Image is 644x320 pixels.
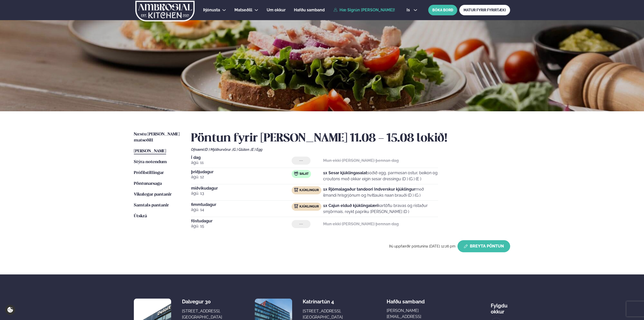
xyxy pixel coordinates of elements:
[323,203,438,215] p: kartöflu bravas og ristaður smjörmaís, reykt papriku [PERSON_NAME] (D )
[267,7,286,13] a: Um okkur
[134,171,164,175] span: Prófílstillingar
[299,188,319,192] span: Kjúklingur
[323,187,415,192] strong: 1x Rjómalagaður tandoori Indverskur kjúklingur
[457,240,510,252] button: Breyta Pöntun
[323,170,367,175] strong: 1x Sesar kjúklingasalat
[428,5,457,15] button: BÓKA BORÐ
[191,223,292,229] span: ágú. 15
[191,219,292,223] span: föstudagur
[267,8,286,12] span: Um okkur
[303,299,343,305] div: Katrínartún 4
[204,148,232,152] span: (D ) Mjólkurvörur ,
[134,182,162,186] span: Pöntunarsaga
[407,8,411,12] span: is
[491,299,510,315] div: Fylgdu okkur
[299,222,303,226] span: ---
[191,186,292,190] span: miðvikudagur
[134,192,172,198] a: Vikulegar pantanir
[191,148,510,152] div: Ofnæmi:
[294,171,298,175] img: salad.svg
[323,222,399,226] strong: Mun ekki [PERSON_NAME] þennan dag
[134,149,166,153] span: [PERSON_NAME]
[191,174,292,180] span: ágú. 12
[134,160,167,164] span: Stýra notendum
[191,156,292,160] span: Í dag
[251,148,262,152] span: (E ) Egg
[294,204,298,208] img: chicken.svg
[134,148,166,154] a: [PERSON_NAME]
[299,159,303,163] span: ---
[203,7,220,13] a: Þjónusta
[191,207,292,213] span: ágú. 14
[234,7,252,13] a: Matseðill
[134,170,164,176] a: Prófílstillingar
[5,305,15,315] a: Cookie settings
[134,131,181,144] a: Næstu [PERSON_NAME] matseðill
[134,214,147,218] span: Útskrá
[459,5,510,15] a: MATUR FYRIR FYRIRTÆKI
[134,202,169,208] a: Samtals pantanir
[323,203,378,208] strong: 1x Cajun elduð kjúklingalæri
[294,188,298,192] img: chicken.svg
[294,7,325,13] a: Hafðu samband
[333,8,395,12] a: Hæ Sigrún [PERSON_NAME]!
[323,158,399,163] strong: Mun ekki [PERSON_NAME] þennan dag
[135,1,195,21] img: logo
[299,205,319,209] span: Kjúklingur
[191,131,510,146] h2: Pöntun fyrir [PERSON_NAME] 11.08 - 15.08 lokið!
[191,203,292,207] span: fimmtudagur
[134,203,169,207] span: Samtals pantanir
[134,192,172,197] span: Vikulegar pantanir
[389,244,455,248] span: Þú uppfærðir pöntunina [DATE] 12:26 pm
[191,170,292,174] span: þriðjudagur
[323,186,438,198] p: með ilmandi hrísgrjónum og hvítlauks naan brauði (D ) (G )
[232,148,251,152] span: (G ) Glúten ,
[323,170,438,182] p: soðið egg, parmesan ostur, beikon og croutons með okkar eigin sesar dressingu (D ) (G ) (E )
[134,213,147,219] a: Útskrá
[134,181,162,187] a: Pöntunarsaga
[191,160,292,166] span: ágú. 11
[234,8,252,12] span: Matseðill
[403,8,421,12] button: is
[299,172,309,176] span: Salat
[182,299,222,305] div: Dalvegur 30
[134,132,180,143] span: Næstu [PERSON_NAME] matseðill
[134,159,167,165] a: Stýra notendum
[294,8,325,12] span: Hafðu samband
[203,8,220,12] span: Þjónusta
[191,190,292,196] span: ágú. 13
[387,295,425,305] span: Hafðu samband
